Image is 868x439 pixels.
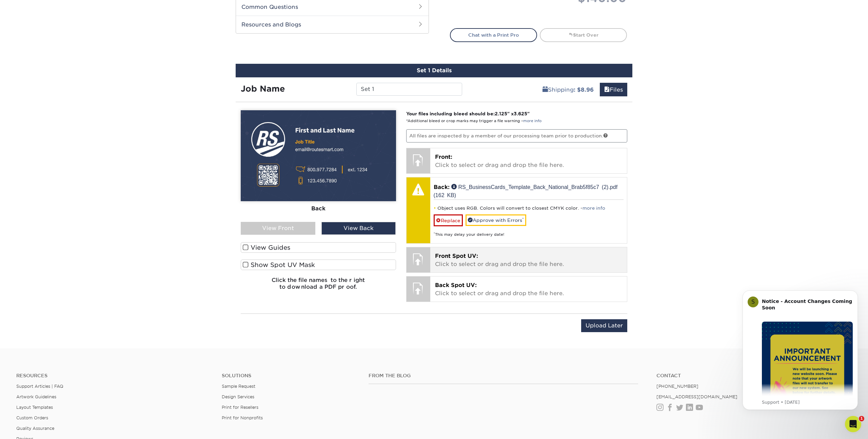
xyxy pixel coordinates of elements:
[236,64,632,77] div: Set 1 Details
[241,277,396,295] h6: Click the file names to the right to download a PDF proof.
[16,373,212,379] h4: Resources
[241,201,396,216] div: Back
[435,153,623,169] p: Click to select or drag and drop the file here.
[222,415,263,420] a: Print for Nonprofits
[466,214,526,226] a: Approve with Errors*
[16,394,56,399] a: Artwork Guidelines
[241,242,396,253] label: View Guides
[581,319,627,332] input: Upload Later
[2,418,58,437] iframe: Google Customer Reviews
[16,415,48,420] a: Custom Orders
[583,206,605,211] a: more info
[321,222,396,235] div: View Back
[16,384,63,389] a: Support Articles | FAQ
[656,384,698,389] a: [PHONE_NUMBER]
[406,129,628,142] p: All files are inspected by a member of our processing team prior to production.
[435,154,452,160] span: Front:
[222,373,358,379] h4: Solutions
[859,416,864,421] span: 1
[434,184,618,197] a: RS_BusinessCards_Template_Back_National_Brab5f85c7 (2).pdf (162 KB)
[845,416,861,432] iframe: Intercom live chat
[16,405,53,410] a: Layout Templates
[450,28,537,42] a: Chat with a Print Pro
[523,119,541,123] a: more info
[604,87,610,93] span: files
[236,16,429,33] h2: Resources and Blogs
[241,84,285,94] strong: Job Name
[540,28,627,42] a: Start Over
[435,282,477,288] span: Back Spot UV:
[542,87,548,93] span: shipping
[435,253,478,259] span: Front Spot UV:
[495,111,507,116] span: 2.125
[514,111,527,116] span: 3.625
[574,87,594,93] b: : $8.96
[656,394,737,399] a: [EMAIL_ADDRESS][DOMAIN_NAME]
[369,373,638,379] h4: From the Blog
[600,83,627,96] a: Files
[434,205,624,211] li: Object uses RGB. Colors will convert to closest CMYK color. -
[406,111,530,116] strong: Your files including bleed should be: " x "
[222,405,258,410] a: Print for Resellers
[434,184,450,190] span: Back:
[356,83,462,96] input: Enter a job name
[434,226,624,237] div: This may delay your delivery date!
[538,83,598,96] a: Shipping: $8.96
[222,394,254,399] a: Design Services
[222,384,255,389] a: Sample Request
[434,214,463,226] a: Replace
[406,119,541,123] small: *Additional bleed or crop marks may trigger a file warning –
[732,280,868,421] iframe: Intercom notifications message
[435,252,623,268] p: Click to select or drag and drop the file here.
[241,222,315,235] div: View Front
[241,260,396,270] label: Show Spot UV Mask
[435,281,623,298] p: Click to select or drag and drop the file here.
[656,373,852,379] a: Contact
